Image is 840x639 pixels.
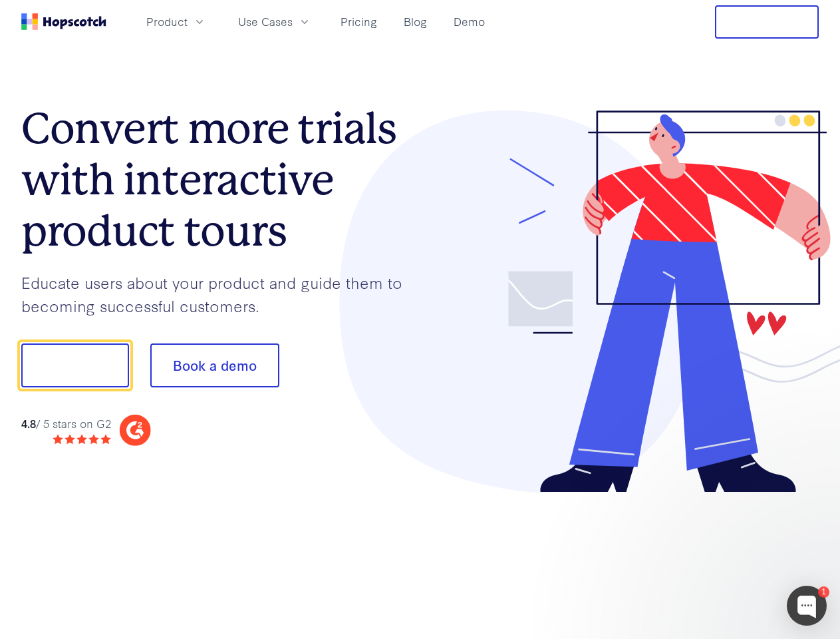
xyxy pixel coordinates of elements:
a: Demo [448,11,490,33]
button: Free Trial [715,5,819,39]
div: 1 [818,586,829,598]
a: Home [21,13,106,30]
h1: Convert more trials with interactive product tours [21,103,420,256]
strong: 4.8 [21,415,36,431]
button: Book a demo [150,343,279,387]
button: Product [138,11,214,33]
a: Pricing [335,11,382,33]
a: Blog [398,11,432,33]
div: / 5 stars on G2 [21,415,111,432]
button: Use Cases [230,11,319,33]
span: Product [146,13,188,30]
p: Educate users about your product and guide them to becoming successful customers. [21,271,420,317]
span: Use Cases [238,13,293,30]
button: Show me! [21,343,129,387]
